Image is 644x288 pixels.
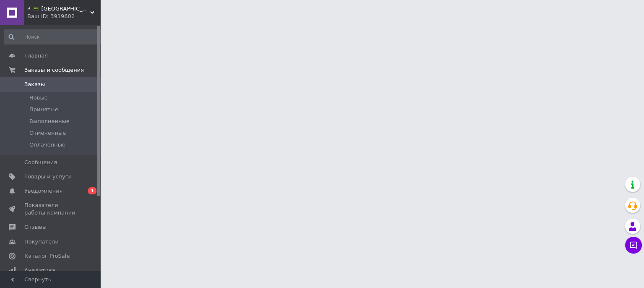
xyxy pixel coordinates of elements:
[24,81,45,88] span: Заказы
[4,29,104,45] input: Поиск
[29,141,65,149] span: Оплаченные
[24,173,72,181] span: Товары и услуги
[24,187,62,195] span: Уведомления
[29,94,48,102] span: Новые
[29,106,58,113] span: Принятые
[27,5,90,13] span: ⚡ 📟 Smartopolis
[24,252,70,260] span: Каталог ProSale
[24,223,47,231] span: Отзывы
[24,238,59,246] span: Покупатели
[27,13,101,20] div: Ваш ID: 3919602
[24,52,48,60] span: Главная
[24,66,84,74] span: Заказы и сообщения
[29,129,66,137] span: Отмененные
[88,187,96,194] span: 1
[625,237,642,254] button: Чат с покупателем
[24,202,78,217] span: Показатели работы компании
[29,118,70,125] span: Выполненные
[24,159,57,166] span: Сообщения
[24,267,55,274] span: Аналитика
